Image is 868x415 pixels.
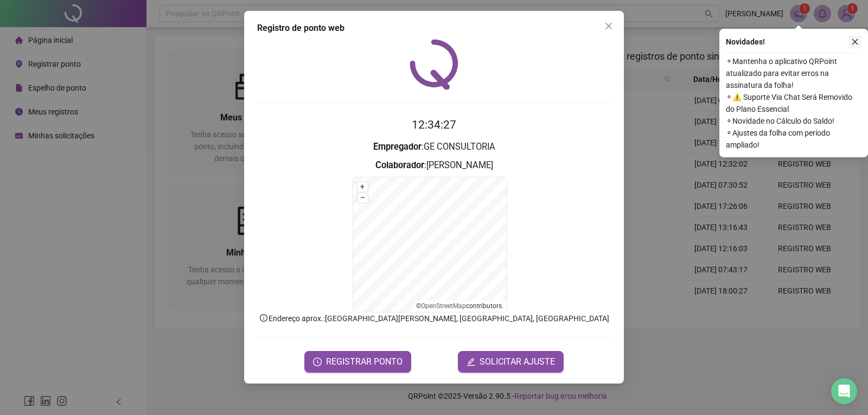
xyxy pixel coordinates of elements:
span: info-circle [259,313,269,323]
span: clock-circle [313,357,322,366]
button: + [358,182,368,192]
span: SOLICITAR AJUSTE [480,355,555,368]
span: Novidades ! [726,36,765,48]
time: 12:34:27 [412,118,456,131]
span: ⚬ Ajustes da folha com período ampliado! [726,127,861,151]
li: © contributors. [416,302,503,310]
button: editSOLICITAR AJUSTE [458,351,564,373]
button: Close [600,17,617,35]
span: close [604,22,613,30]
p: Endereço aprox. : [GEOGRAPHIC_DATA][PERSON_NAME], [GEOGRAPHIC_DATA], [GEOGRAPHIC_DATA] [257,312,611,324]
span: ⚬ Mantenha o aplicativo QRPoint atualizado para evitar erros na assinatura da folha! [726,55,861,91]
span: close [851,38,859,46]
span: ⚬ ⚠️ Suporte Via Chat Será Removido do Plano Essencial [726,91,861,115]
button: – [358,193,368,203]
strong: Empregador [373,142,422,152]
div: Registro de ponto web [257,22,611,35]
h3: : [PERSON_NAME] [257,158,611,173]
h3: : GE CONSULTORIA [257,140,611,154]
span: edit [467,357,475,366]
a: OpenStreetMap [421,302,466,310]
span: ⚬ Novidade no Cálculo do Saldo! [726,115,861,127]
span: REGISTRAR PONTO [326,355,403,368]
button: REGISTRAR PONTO [304,351,411,373]
img: QRPoint [410,39,458,90]
strong: Colaborador [375,160,424,170]
div: Open Intercom Messenger [831,378,857,404]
